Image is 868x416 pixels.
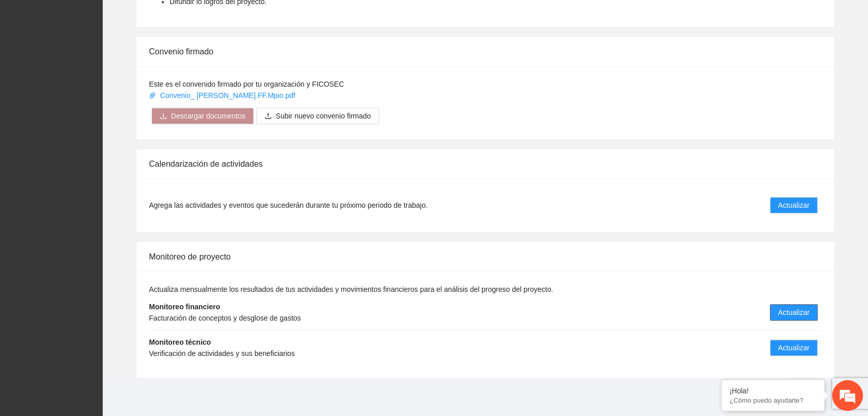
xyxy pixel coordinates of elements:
[149,303,220,311] strong: Monitoreo financiero
[729,397,817,404] p: ¿Cómo puedo ayudarte?
[770,304,818,321] button: Actualizar
[53,52,173,66] div: Chatee con nosotros ahora
[160,112,167,121] span: download
[265,112,272,121] span: upload
[770,197,818,213] button: Actualizar
[276,110,371,122] span: Subir nuevo convenio firmado
[256,112,379,120] span: uploadSubir nuevo convenio firmado
[149,285,553,293] span: Actualiza mensualmente los resultados de tus actividades y movimientos financieros para el anális...
[168,5,193,30] div: Minimizar ventana de chat en vivo
[770,340,818,356] button: Actualizar
[256,108,379,124] button: uploadSubir nuevo convenio firmado
[778,342,809,353] span: Actualizar
[152,108,254,124] button: downloadDescargar documentos
[729,387,817,395] div: ¡Hola!
[149,92,156,99] span: paper-clip
[149,242,822,271] div: Monitoreo de proyecto
[149,149,822,179] div: Calendarización de actividades
[149,200,427,211] span: Agrega las actividades y eventos que sucederán durante tu próximo periodo de trabajo.
[149,349,295,358] span: Verificación de actividades y sus beneficiarios
[149,338,211,346] strong: Monitoreo técnico
[149,37,822,66] div: Convenio firmado
[149,314,301,322] span: Facturación de conceptos y desglose de gastos
[60,137,142,241] span: Estamos en línea.
[5,280,196,316] textarea: Escriba su mensaje y pulse “Intro”
[149,80,344,88] span: Este es el convenido firmado por tu organización y FICOSEC
[778,200,809,211] span: Actualizar
[778,307,809,318] span: Actualizar
[171,110,246,122] span: Descargar documentos
[149,91,297,100] a: Convenio_ [PERSON_NAME].FF.Mpio.pdf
